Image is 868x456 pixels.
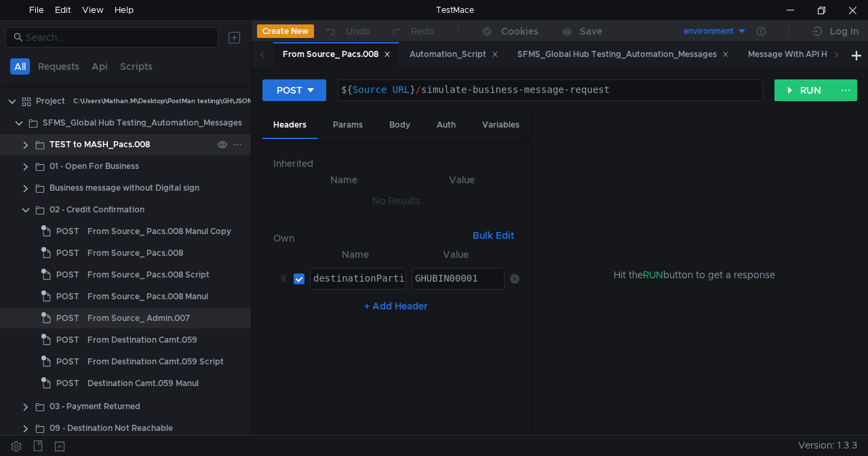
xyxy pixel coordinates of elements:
div: Headers [262,113,317,139]
div: Variables [471,113,530,138]
button: Redo [380,21,444,41]
th: Value [406,246,505,263]
div: Body [378,113,421,138]
button: All [10,58,30,75]
div: From Source_ Pacs.008 [87,243,183,263]
div: From Source_ Admin.007 [87,308,190,328]
button: + Add Header [359,298,433,314]
div: From Source_ Pacs.008 Manul Copy [87,221,231,242]
span: Hit the button to get a response [614,267,775,282]
button: Scripts [116,58,157,75]
nz-embed-empty: No Results [372,195,420,207]
div: Auth [426,113,467,138]
button: Create New [257,24,314,38]
span: POST [56,373,79,394]
span: POST [56,221,79,242]
span: POST [56,265,79,285]
div: Automation_Script [410,47,498,62]
h6: Inherited [273,155,519,172]
div: Destination Camt.059 Manul [87,373,199,394]
input: Search... [26,30,210,45]
span: POST [56,330,79,350]
div: Save [580,26,602,36]
button: POST [262,79,326,101]
div: From Destination Camt.059 [87,330,197,350]
div: Message With API Header [748,47,863,62]
div: POST [277,83,302,98]
th: Name [284,172,404,188]
th: Name [304,246,406,263]
div: 02 - Credit Confirmation [50,199,144,220]
button: Requests [34,58,83,75]
span: RUN [643,269,663,281]
div: 09 - Destination Not Reachable [50,418,173,438]
button: Bulk Edit [467,227,519,244]
button: Undo [314,21,380,41]
div: Redo [411,23,435,39]
div: Params [322,113,374,138]
span: POST [56,351,79,372]
div: 03 - Payment Returned [50,396,140,417]
button: Api [87,58,112,75]
div: Undo [346,23,371,39]
div: From Source_ Pacs.008 Manul [87,286,208,307]
div: 01 - Open For Business [50,156,139,176]
div: From Destination Camt.059 Script [87,351,224,372]
div: From Source_ Pacs.008 Script [87,265,210,285]
button: environment [653,20,747,42]
div: From Source_ Pacs.008 [283,47,391,62]
div: Project [36,91,65,111]
span: POST [56,308,79,328]
span: Version: 1.3.3 [798,436,857,455]
span: POST [56,243,79,263]
div: SFMS_Global Hub Testing_Automation_Messages [517,47,729,62]
button: RUN [774,79,835,101]
div: Business message without Digital sign [50,178,199,198]
div: SFMS_Global Hub Testing_Automation_Messages [43,113,242,133]
div: TEST to MASH_Pacs.008 [50,134,150,155]
div: environment [684,25,734,38]
h6: Own [273,230,467,246]
th: Value [404,172,519,188]
div: Cookies [501,23,538,39]
span: POST [56,286,79,307]
div: Log In [830,23,859,39]
div: C:\Users\Mathan.M\Desktop\PostMan testing\GH\JSON File\TestMace\Project [73,91,324,111]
